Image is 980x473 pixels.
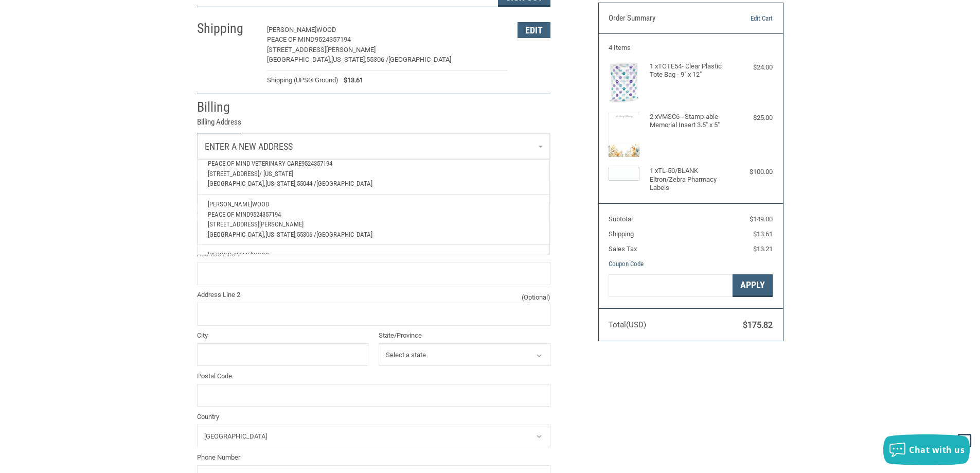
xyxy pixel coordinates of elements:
span: [GEOGRAPHIC_DATA] [316,231,372,238]
span: Enter a new address [205,141,293,152]
span: Peace of Mind [267,36,315,43]
span: [STREET_ADDRESS] [208,170,259,178]
span: [GEOGRAPHIC_DATA], [208,231,265,238]
span: 9524357194 [301,160,332,167]
span: [US_STATE], [331,56,366,63]
span: Shipping [609,230,634,238]
span: 9524357194 [250,211,281,218]
span: Peace of Mind [208,211,250,218]
small: (Optional) [522,292,550,303]
span: Total (USD) [609,320,646,329]
div: $24.00 [732,62,773,73]
label: Postal Code [197,371,550,381]
label: State/Province [379,330,550,341]
label: Phone Number [197,452,550,463]
a: [PERSON_NAME]WoodPeace of Mind Veterinary Care9524357194[STREET_ADDRESS]/ [US_STATE][GEOGRAPHIC_D... [203,144,544,194]
span: 9524357194 [315,36,351,43]
span: $175.82 [743,320,773,330]
a: Enter or select a different address [198,134,550,159]
span: 55306 / [297,231,316,238]
a: [PERSON_NAME]WoodPeace of Mind9524357194[STREET_ADDRESS][PERSON_NAME][GEOGRAPHIC_DATA],[US_STATE]... [203,195,544,245]
legend: Billing Address [197,116,241,133]
span: [PERSON_NAME] [208,200,252,208]
span: $13.61 [753,230,773,238]
span: Wood [252,251,269,259]
h2: Billing [197,99,257,116]
span: Chat with us [909,444,965,456]
span: [PERSON_NAME] [267,26,316,33]
button: Edit [518,22,550,38]
span: [GEOGRAPHIC_DATA] [388,56,451,63]
h4: 2 x VMSC6 - Stamp-able Memorial Insert 3.5" x 5" [650,113,729,130]
a: Edit Cart [720,13,773,24]
span: / [US_STATE] [259,170,293,178]
label: Address Line 1 [197,249,550,259]
a: Coupon Code [609,260,644,268]
label: Address Line 2 [197,290,550,300]
h2: Shipping [197,20,257,37]
div: $100.00 [732,167,773,177]
div: $25.00 [732,113,773,123]
span: Shipping (UPS® Ground) [267,75,338,85]
button: Chat with us [883,434,970,465]
span: [GEOGRAPHIC_DATA], [267,56,331,63]
span: 55044 / [297,180,316,187]
span: 55306 / [366,56,388,63]
a: [PERSON_NAME]WoodPeace of Mind Veterinary Care9524357194[STREET_ADDRESS][GEOGRAPHIC_DATA],[US_STA... [203,245,544,297]
span: $13.61 [338,75,363,85]
span: Sales Tax [609,245,637,253]
label: Country [197,412,550,422]
span: $149.00 [750,215,773,223]
label: Company Name [197,208,550,219]
span: [STREET_ADDRESS][PERSON_NAME] [208,220,304,228]
label: First Name [197,168,369,178]
span: [PERSON_NAME] [208,251,252,259]
span: [US_STATE], [265,180,297,187]
span: Wood [316,26,336,33]
h4: 1 x TL-50/BLANK Eltron/Zebra Pharmacy Labels [650,167,729,192]
span: [US_STATE], [265,231,297,238]
span: Subtotal [609,215,633,223]
span: Peace of Mind Veterinary Care [208,160,301,167]
span: [STREET_ADDRESS][PERSON_NAME] [267,46,376,54]
h3: 4 Items [609,44,773,52]
span: [GEOGRAPHIC_DATA] [316,180,372,187]
label: City [197,330,369,341]
span: Wood [252,200,269,208]
button: Apply [733,274,773,297]
h3: Order Summary [609,13,720,24]
span: $13.21 [753,245,773,253]
input: Gift Certificate or Coupon Code [609,274,733,297]
h4: 1 x TOTE54- Clear Plastic Tote Bag - 9" x 12" [650,62,729,79]
span: [GEOGRAPHIC_DATA], [208,180,265,187]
